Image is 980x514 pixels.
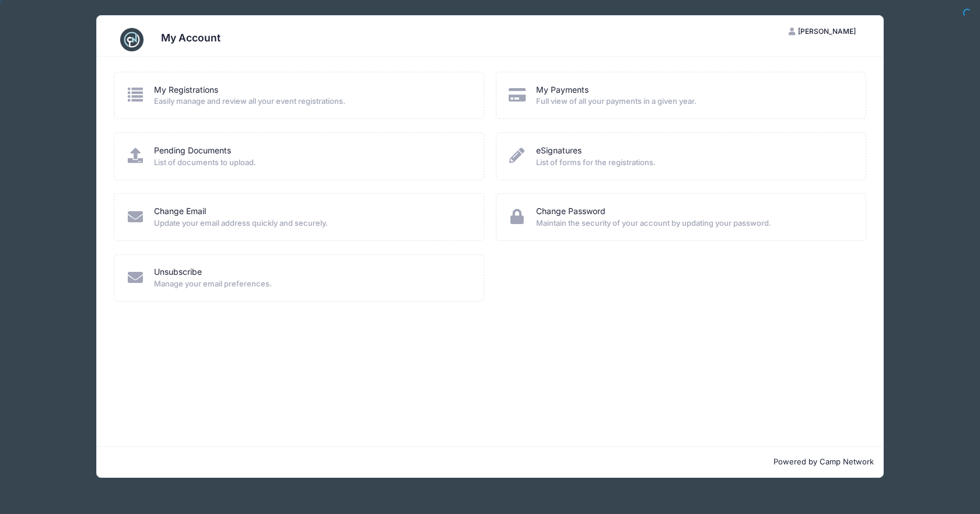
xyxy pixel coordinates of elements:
[154,218,468,229] span: Update your email address quickly and securely.
[536,96,850,107] span: Full view of all your payments in a given year.
[536,218,850,229] span: Maintain the security of your account by updating your password.
[106,456,874,468] p: Powered by Camp Network
[154,157,468,169] span: List of documents to upload.
[154,278,468,290] span: Manage your email preferences.
[536,84,589,96] a: My Payments
[536,157,850,169] span: List of forms for the registrations.
[798,27,856,36] span: [PERSON_NAME]
[154,205,206,218] a: Change Email
[779,22,866,41] button: [PERSON_NAME]
[154,84,218,96] a: My Registrations
[536,205,605,218] a: Change Password
[120,28,143,51] img: CampNetwork
[154,96,468,107] span: Easily manage and review all your event registrations.
[154,145,231,157] a: Pending Documents
[536,145,582,157] a: eSignatures
[154,266,202,278] a: Unsubscribe
[161,32,220,44] h3: My Account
